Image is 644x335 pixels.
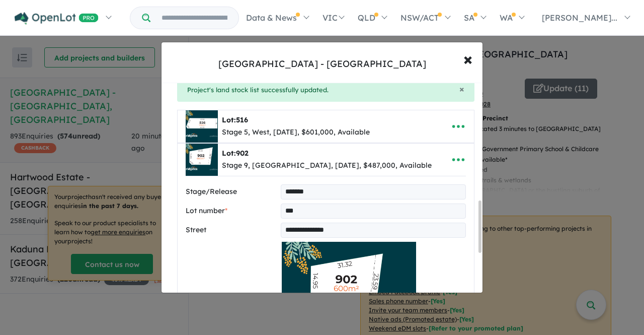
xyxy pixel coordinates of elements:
[186,205,277,217] label: Lot number
[542,13,617,23] span: [PERSON_NAME]...
[459,83,464,95] span: ×
[186,110,218,143] img: Ridgelea%20Estate%20-%20Pakenham%20East%20-%20Lot%20516___1724812681.jpg
[218,57,426,71] div: [GEOGRAPHIC_DATA] - [GEOGRAPHIC_DATA]
[186,224,277,236] label: Street
[459,85,464,94] button: Close
[15,12,99,25] img: Openlot PRO Logo White
[236,149,249,158] span: 902
[177,79,474,102] div: Project's land stock list successfully updated.
[222,115,248,124] b: Lot:
[236,115,248,124] span: 516
[222,126,370,139] div: Stage 5, West, [DATE], $601,000, Available
[186,144,218,176] img: Ridgelea%20Estate%20-%20Pakenham%20East%20-%20Lot%20902___1724812772.jpg
[222,160,432,172] div: Stage 9, [GEOGRAPHIC_DATA], [DATE], $487,000, Available
[186,186,277,198] label: Stage/Release
[152,7,236,29] input: Try estate name, suburb, builder or developer
[463,48,472,70] span: ×
[222,149,249,158] b: Lot:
